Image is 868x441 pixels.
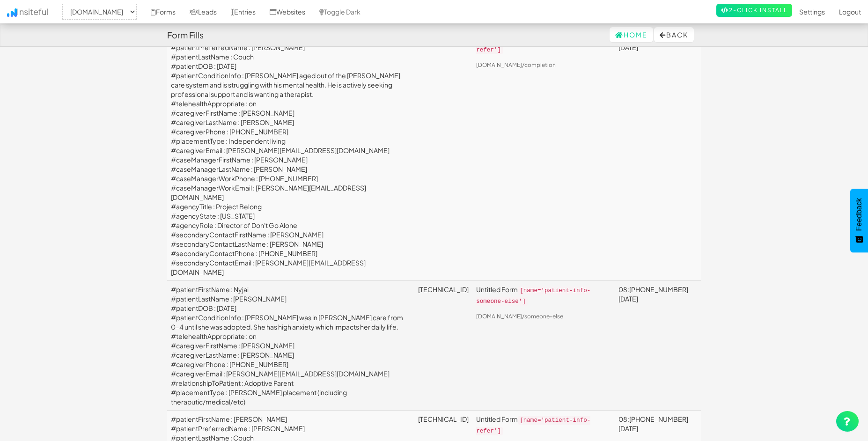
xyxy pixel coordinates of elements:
[610,27,653,42] a: Home
[167,281,414,411] td: #patientFirstName : Nyjai #patientLastName : [PERSON_NAME] #patientDOB : [DATE] #patientCondition...
[418,415,469,423] a: [TECHNICAL_ID]
[476,35,590,54] code: [name='patient-info-refer']
[850,189,868,252] button: Feedback - Show survey
[855,198,863,231] span: Feedback
[418,285,469,294] a: [TECHNICAL_ID]
[476,61,556,68] a: [DOMAIN_NAME]/completion
[7,8,17,17] img: icon.png
[716,4,792,17] a: 2-Click Install
[476,416,590,435] code: [name='patient-info-refer']
[654,27,694,42] button: Back
[167,29,414,281] td: #patientFirstName : [PERSON_NAME] #patientPreferredName : [PERSON_NAME] #patientLastName : Couch ...
[476,414,611,436] p: Untitled Form
[476,313,563,320] a: [DOMAIN_NAME]/someone-else
[476,287,590,306] code: [name='patient-info-someone-else']
[615,281,701,411] td: 08:[PHONE_NUMBER][DATE]
[167,30,204,40] h4: Form Fills
[476,285,611,306] p: Untitled Form
[615,29,701,281] td: 11:[PHONE_NUMBER][DATE]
